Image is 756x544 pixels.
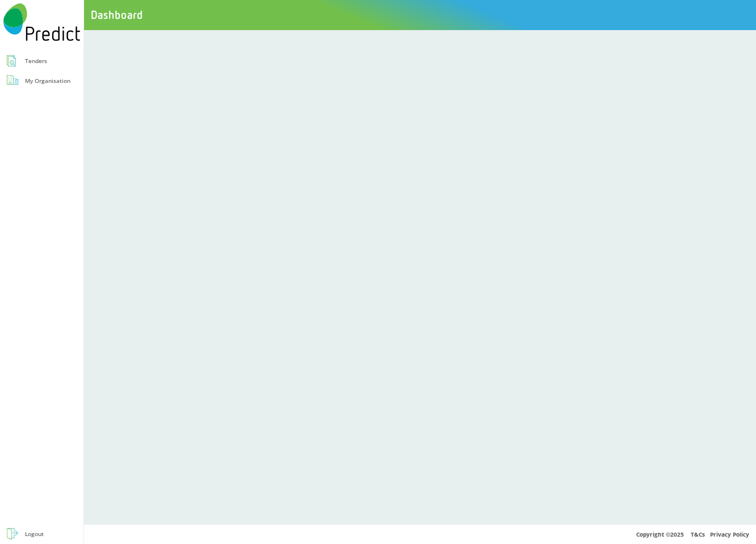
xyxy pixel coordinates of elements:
div: My Organisation [25,76,70,86]
div: Tenders [25,56,47,66]
img: Predict Mobile [3,3,80,41]
a: Privacy Policy [710,530,749,538]
a: T&Cs [691,530,705,538]
div: Copyright © 2025 [84,524,756,544]
div: Logout [25,529,44,539]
